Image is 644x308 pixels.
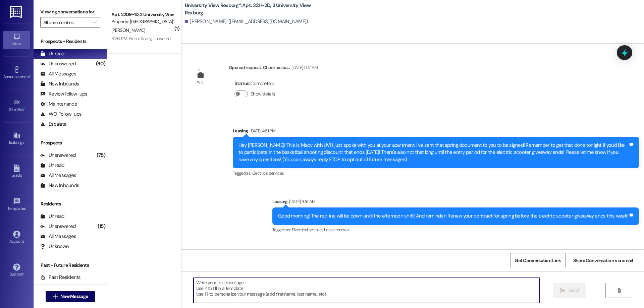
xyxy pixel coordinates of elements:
div: Unread [40,162,64,169]
a: Inbox [3,31,30,49]
div: Good morning! The red line will be down until the afternoon shift! And reminder! Renew your contr... [278,212,628,220]
a: Templates • [3,196,30,214]
div: Property: [GEOGRAPHIC_DATA]* [111,18,173,25]
div: : Completed [234,78,278,89]
div: [DATE] 1:07 AM [290,64,318,71]
span: Electrical services [252,170,284,176]
div: Unread [40,213,64,220]
span: • [24,106,25,111]
span: Share Conversation via email [573,257,633,264]
div: Past Residents [40,274,81,281]
div: Opened request: Check on ba... [229,64,318,73]
i:  [616,288,622,293]
button: Share Conversation via email [569,253,637,268]
div: Unread [40,50,64,57]
div: [PERSON_NAME]. ([EMAIL_ADDRESS][DOMAIN_NAME]) [185,18,308,25]
div: Leasing [233,127,639,137]
div: Unanswered [40,223,76,230]
div: WO Follow-ups [40,111,82,118]
button: New Message [46,291,95,302]
div: (75) [95,150,107,161]
div: Leasing [272,198,639,207]
div: Tagged as: [233,168,639,178]
button: Send [553,283,586,298]
div: All Messages [40,172,76,179]
span: Lease renewal [324,227,350,233]
div: Residents [34,200,107,207]
div: Review follow-ups [40,90,87,98]
button: Get Conversation Link [510,253,565,268]
a: Site Visit • [3,97,30,115]
span: Get Conversation Link [515,257,561,264]
div: [DATE] 4:51 PM [248,127,275,134]
input: All communities [43,17,90,28]
label: Show details [251,90,275,98]
div: All Messages [40,70,76,77]
div: Unanswered [40,152,76,159]
div: (15) [96,221,107,232]
i:  [560,288,565,293]
span: Electrical services , [292,227,324,233]
div: New Inbounds [40,182,79,189]
div: Hey [PERSON_NAME]! This is Macy with UV! I just spoke with you at your apartment. I've sent that ... [238,142,628,163]
div: 3:26 PM: Hello! Sadly, I have not been able to reach her. I've not heard any response from her yet. [111,36,299,42]
div: Prospects [34,139,107,146]
div: Past + Future Residents [34,262,107,269]
span: New Message [60,293,88,300]
span: Send [568,287,579,294]
span: • [30,73,31,78]
a: Buildings [3,130,30,148]
div: Unanswered [40,60,76,67]
div: All Messages [40,233,76,240]
div: Escalate [40,121,66,128]
div: Unknown [40,243,69,250]
b: Status [234,80,250,87]
div: Tagged as: [272,225,639,235]
a: Account [3,229,30,247]
label: Viewing conversations for [40,7,100,17]
span: [PERSON_NAME] [111,27,145,33]
div: WO [197,79,203,86]
div: Prospects + Residents [34,38,107,45]
a: Leads [3,163,30,181]
b: University View Rexburg*: Apt. 3211~2D, 3 University View Rexburg [185,2,319,16]
i:  [53,294,58,299]
div: Maintenance [40,101,77,108]
div: Apt. 2209~1D, 2 University View Rexburg [111,11,173,18]
img: ResiDesk Logo [10,6,23,18]
div: New Inbounds [40,80,79,87]
div: [DATE] 9:16 AM [287,198,315,205]
a: Support [3,261,30,280]
span: • [26,205,27,210]
i:  [93,20,97,25]
div: (90) [94,59,107,69]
